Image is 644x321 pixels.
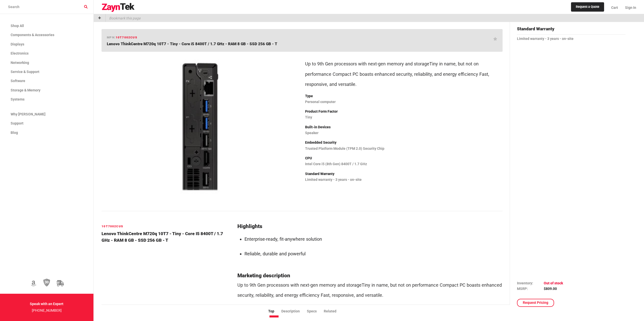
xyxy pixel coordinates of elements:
strong: Speak with an Expert [30,302,63,306]
h2: Highlights [237,224,503,230]
span: Networking [11,61,29,65]
td: $809.00 [544,286,563,292]
p: Type [305,93,503,100]
p: Up to 9th Gen processors with next-gen memory and storageTiny in name, but not on performance Com... [305,59,503,89]
span: Software [11,79,25,83]
span: Lenovo ThinkCentre M720q 10T7 - Tiny - Core i5 8400T / 1.7 GHz - RAM 8 GB - SSD 256 GB - T [107,42,277,46]
p: Standard Warranty [305,171,503,177]
img: logo [102,3,135,12]
p: Tiny [305,114,503,121]
span: Displays [11,42,24,46]
p: Limited warranty - 3 years - on-site [305,177,503,183]
p: Trusted Platform Module (TPM 2.0) Security Chip [305,145,503,152]
h6: mpn: [107,35,137,40]
td: MSRP [517,286,544,292]
h4: Lenovo ThinkCentre M720q 10T7 - Tiny - Core i5 8400T / 1.7 GHz - RAM 8 GB - SSD 256 GB - T [102,230,231,244]
a: Request Pricing [517,299,554,307]
p: Product Form Factor [305,108,503,115]
span: Shop All [11,24,24,28]
span: Out of stock [544,281,563,285]
p: Bookmark this page [106,14,140,22]
p: CPU [305,155,503,162]
a: [PHONE_NUMBER] [32,308,62,312]
a: Request a Quote [571,2,604,12]
p: Up to 9th Gen processors with next-gen memory and storageTiny in name, but not on performance Com... [237,280,503,300]
li: Description [281,308,307,314]
span: Blog [11,131,18,135]
img: 30 Day Return Policy [43,278,50,287]
p: Intel Core i5 (8th Gen) 8400T / 1.7 GHz [305,161,503,167]
span: 10T7002CUS [116,36,137,39]
p: Limited warranty - 3 years - on-site [517,36,625,42]
span: Service & Support [11,70,39,74]
span: Cart [611,6,618,10]
h4: Standard Warranty [517,26,625,35]
li: Reliable, durable and powerful [244,249,503,259]
h2: Marketing description [237,273,503,279]
span: Why [PERSON_NAME] [11,112,45,116]
p: Built-in Devices [305,124,503,131]
img: 10T7002CUS -- Lenovo ThinkCentre M720q 10T7 - Tiny - Core i5 8400T / 1.7 GHz - RAM 8 GB - SSD 256... [106,56,295,198]
span: Systems [11,97,24,101]
span: Electronics [11,51,29,55]
li: Specs [307,308,324,314]
span: Components & Accessories [11,33,54,37]
p: Personal computer [305,99,503,105]
span: Support [11,121,23,125]
a: Cart [608,1,622,14]
td: Inventory [517,280,544,286]
li: Enterprise-ready, fit-anywhere solution [244,234,503,244]
p: Embedded Security [305,139,503,146]
li: Top [268,308,281,314]
span: Storage & Memory [11,88,40,92]
li: Related [324,308,343,314]
h6: 10T7002CUS [102,224,231,229]
a: Sign In [622,1,636,14]
p: Speaker [305,130,503,136]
